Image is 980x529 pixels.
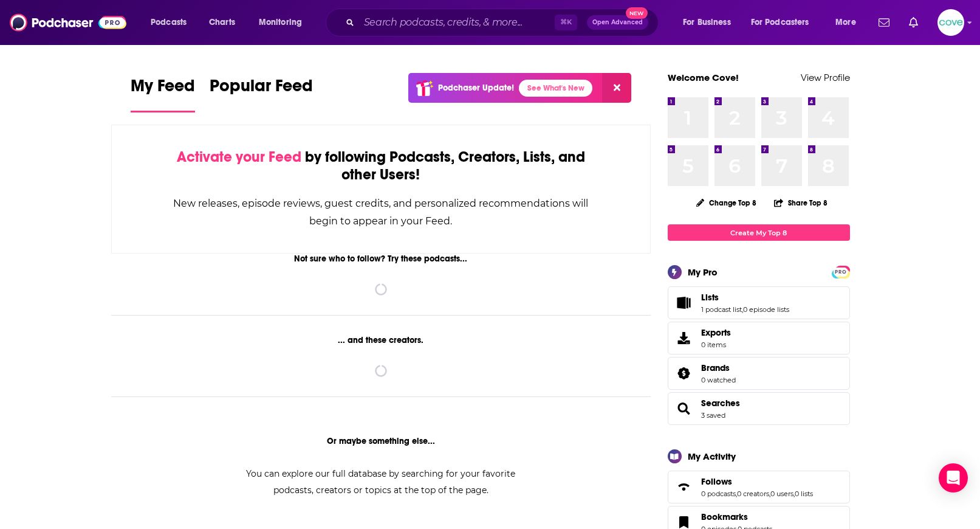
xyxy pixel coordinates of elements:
[874,12,894,33] a: Show notifications dropdown
[737,489,769,498] a: 0 creators
[742,305,743,314] span: ,
[672,294,696,311] a: Lists
[751,14,809,31] span: For Podcasters
[801,72,850,83] a: View Profile
[701,305,742,314] a: 1 podcast list
[835,14,856,31] span: More
[937,9,964,36] span: Logged in as CovePodcast
[701,476,732,487] span: Follows
[701,292,719,303] span: Lists
[701,476,813,487] a: Follows
[672,400,696,417] a: Searches
[668,357,850,390] span: Brands
[689,195,764,210] button: Change Top 8
[209,14,235,31] span: Charts
[142,13,202,32] button: open menu
[827,13,871,32] button: open menu
[736,489,737,498] span: ,
[438,83,514,93] p: Podchaser Update!
[173,148,590,184] div: by following Podcasts, Creators, Lists, and other Users!
[173,195,590,230] div: New releases, episode reviews, guest credits, and personalized recommendations will begin to appe...
[688,451,736,462] div: My Activity
[672,330,696,347] span: Exports
[668,392,850,425] span: Searches
[701,362,730,373] span: Brands
[672,479,696,496] a: Follows
[555,15,577,30] span: ⌘ K
[904,12,923,33] a: Show notifications dropdown
[668,286,850,319] span: Lists
[177,148,301,166] span: Activate your Feed
[701,511,748,522] span: Bookmarks
[250,13,318,32] button: open menu
[937,9,964,36] img: User Profile
[592,19,643,26] span: Open Advanced
[770,489,793,498] a: 0 users
[834,267,848,276] a: PRO
[688,266,718,278] div: My Pro
[337,9,670,36] div: Search podcasts, credits, & more...
[201,13,242,32] a: Charts
[701,398,740,409] a: Searches
[793,489,795,498] span: ,
[359,13,555,32] input: Search podcasts, credits, & more...
[668,471,850,503] span: Follows
[769,489,770,498] span: ,
[834,268,848,277] span: PRO
[210,75,313,112] a: Popular Feed
[701,362,736,373] a: Brands
[743,305,789,314] a: 0 episode lists
[626,7,648,19] span: New
[773,191,828,215] button: Share Top 8
[131,75,195,103] span: My Feed
[701,292,789,303] a: Lists
[668,322,850,354] a: Exports
[111,254,651,264] div: Not sure who to follow? Try these podcasts...
[701,411,725,420] a: 3 saved
[259,14,302,31] span: Monitoring
[210,75,313,103] span: Popular Feed
[939,463,968,493] div: Open Intercom Messenger
[10,11,126,34] img: Podchaser - Follow, Share and Rate Podcasts
[151,14,187,31] span: Podcasts
[111,335,651,345] div: ... and these creators.
[701,341,731,349] span: 0 items
[701,489,736,498] a: 0 podcasts
[587,15,648,30] button: Open AdvancedNew
[519,80,592,97] a: See What's New
[743,13,827,32] button: open menu
[674,13,746,32] button: open menu
[111,436,651,446] div: Or maybe something else...
[672,365,696,382] a: Brands
[701,327,731,338] span: Exports
[683,14,731,31] span: For Business
[701,376,736,384] a: 0 watched
[131,75,195,112] a: My Feed
[701,511,772,522] a: Bookmarks
[668,72,739,83] a: Welcome Cove!
[937,9,964,36] button: Show profile menu
[231,466,530,499] div: You can explore our full database by searching for your favorite podcasts, creators or topics at ...
[795,489,813,498] a: 0 lists
[668,224,850,241] a: Create My Top 8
